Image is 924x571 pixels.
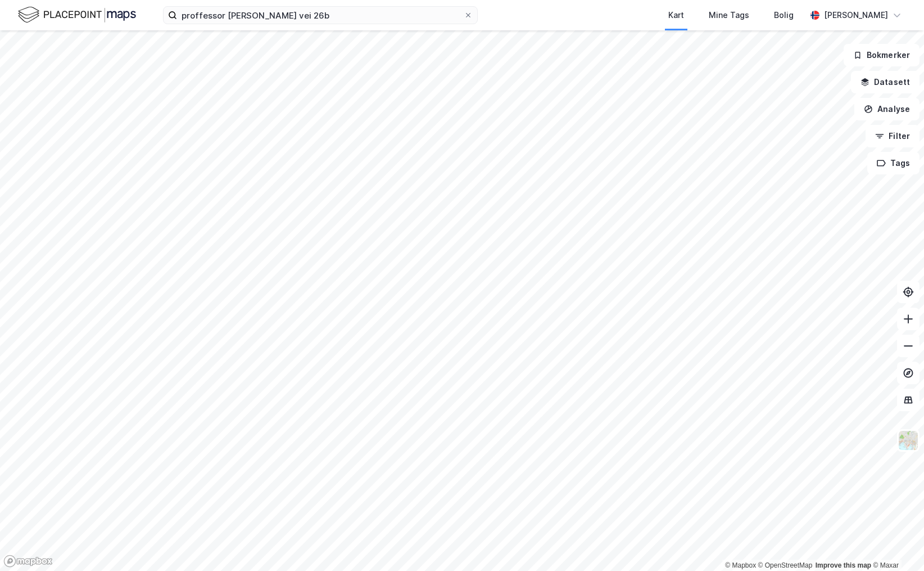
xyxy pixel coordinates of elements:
img: Z [898,430,919,451]
iframe: Chat Widget [868,517,924,571]
button: Datasett [851,71,920,93]
div: Bolig [774,8,794,22]
button: Filter [866,125,920,147]
div: Kart [668,8,684,22]
input: Søk på adresse, matrikkel, gårdeiere, leietakere eller personer [177,7,464,24]
a: Improve this map [816,561,871,569]
img: logo.f888ab2527a4732fd821a326f86c7f29.svg [18,5,136,25]
button: Tags [867,152,920,174]
a: Mapbox homepage [3,555,53,568]
div: Mine Tags [709,8,749,22]
a: Mapbox [725,561,756,569]
a: OpenStreetMap [758,561,813,569]
button: Analyse [854,98,920,120]
button: Bokmerker [844,44,920,66]
div: [PERSON_NAME] [824,8,888,22]
div: Kontrollprogram for chat [868,517,924,571]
